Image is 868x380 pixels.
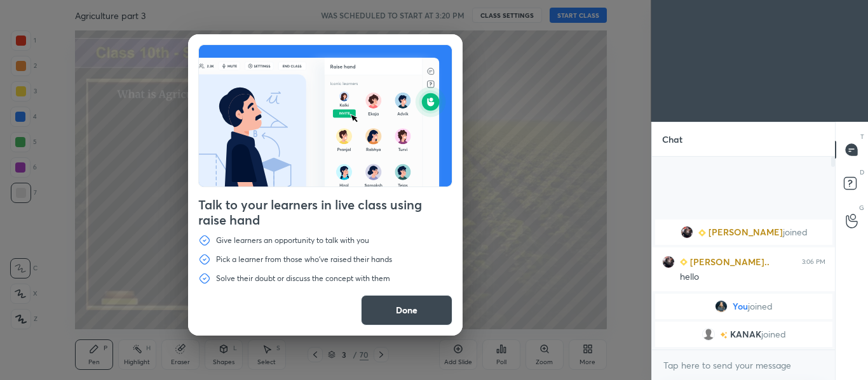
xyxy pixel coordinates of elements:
[702,328,714,341] img: default.png
[860,132,864,141] p: T
[652,122,693,156] p: Chat
[782,227,807,237] span: joined
[802,258,825,266] div: 3:06 PM
[748,301,773,311] span: joined
[729,329,761,339] span: KANAK
[680,271,825,284] div: hello
[216,235,369,246] p: Give learners an opportunity to talk with you
[859,203,864,213] p: G
[719,332,727,339] img: no-rating-badge.077c3623.svg
[216,273,390,284] p: Solve their doubt or discuss the concept with them
[715,300,728,313] img: c61daafdcde14636ba7696175d98772d.jpg
[361,295,452,325] button: Done
[698,229,705,237] img: Learner_Badge_beginner_1_8b307cf2a0.svg
[761,329,785,339] span: joined
[662,256,675,268] img: 0fcb49cb406d4403bab19881f17ef47f.jpg
[198,197,452,228] h4: Talk to your learners in live class using raise hand
[860,167,864,177] p: D
[733,301,748,311] span: You
[216,254,392,265] p: Pick a learner from those who've raised their hands
[688,255,770,268] h6: [PERSON_NAME]..
[199,45,452,187] img: preRahAdop.42c3ea74.svg
[708,227,782,237] span: [PERSON_NAME]
[680,226,693,239] img: 0fcb49cb406d4403bab19881f17ef47f.jpg
[680,258,688,266] img: Learner_Badge_beginner_1_8b307cf2a0.svg
[652,217,836,350] div: grid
